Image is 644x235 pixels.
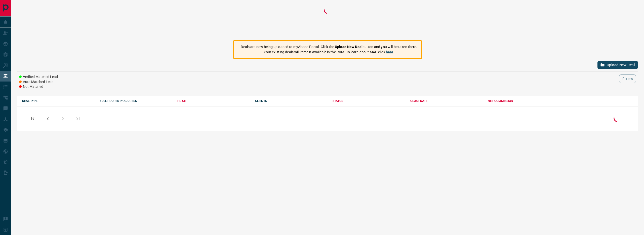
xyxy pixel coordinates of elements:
[333,99,405,103] div: STATUS
[177,99,250,103] div: PRICE
[335,45,363,49] strong: Upload New Deal
[597,61,638,69] button: Upload New Deal
[19,74,58,80] li: Verified Matched Lead
[100,99,173,103] div: FULL PROPERTY ADDRESS
[619,74,636,83] button: Filters
[19,80,58,85] li: Auto Matched Lead
[241,50,417,55] p: Your existing deals will remain available in the CRM. To learn about MAP click .
[386,50,393,54] a: here
[241,44,417,50] p: Deals are now being uploaded to myAbode Portal. Click the button and you will be taken there.
[612,113,622,124] div: Loading
[19,84,58,89] li: Not Matched
[255,99,328,103] div: CLIENTS
[410,99,483,103] div: CLOSE DATE
[488,99,560,103] div: NET COMMISSION
[22,99,95,103] div: DEAL TYPE
[323,5,333,35] div: Loading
